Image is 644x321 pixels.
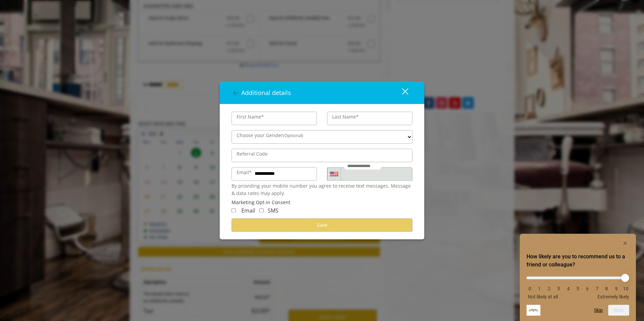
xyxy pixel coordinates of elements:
span: Save [317,222,327,228]
label: Referral Code [233,150,271,158]
div: Country [327,167,341,181]
input: Receive Marketing SMS [259,208,264,213]
select: Choose your Gender [232,130,412,143]
span: Additional details [241,89,291,97]
span: Email [241,207,255,214]
span: SMS [268,207,278,214]
label: Email* [233,169,255,176]
label: First Name* [233,113,267,121]
div: Marketing Opt-in Consent [232,199,412,206]
input: FirstName [232,111,317,125]
li: 8 [603,286,610,291]
div: How likely are you to recommend us to a friend or colleague? Select an option from 0 to 10, with ... [527,239,629,316]
button: Next question [608,305,629,316]
button: close dialog [390,86,412,100]
input: ReferralCode [232,149,412,162]
li: 9 [613,286,620,291]
li: 0 [527,286,533,291]
li: 10 [622,286,629,291]
input: Receive Marketing Email [232,208,236,213]
input: Email [232,167,317,181]
li: 4 [565,286,572,291]
div: close dialog [394,88,408,98]
button: Skip [594,308,603,313]
li: 1 [536,286,543,291]
input: Lastname [327,111,412,125]
div: How likely are you to recommend us to a friend or colleague? Select an option from 0 to 10, with ... [527,271,629,299]
li: 6 [584,286,591,291]
button: Save [232,219,412,232]
label: Choose your Gender [233,132,306,139]
li: 2 [546,286,553,291]
label: Last Name* [329,113,362,121]
li: 7 [594,286,600,291]
li: 5 [574,286,581,291]
div: By providing your mobile number you agree to receive text messages. Message & data rates may apply. [232,182,412,197]
h2: How likely are you to recommend us to a friend or colleague? Select an option from 0 to 10, with ... [527,253,629,269]
span: Extremely likely [597,294,629,299]
span: (Optional) [283,132,303,138]
li: 3 [555,286,562,291]
button: Hide survey [621,239,629,247]
span: Not likely at all [528,294,558,299]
